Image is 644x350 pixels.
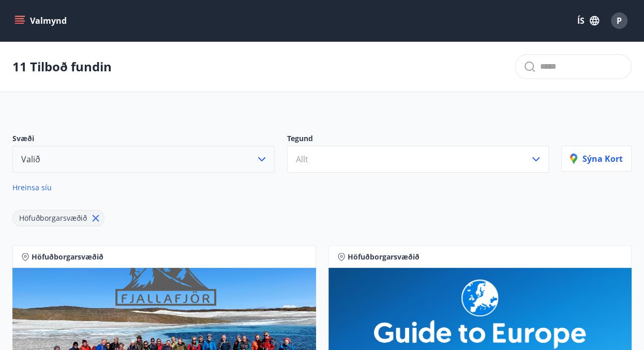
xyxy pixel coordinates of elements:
p: Tegund [287,133,549,146]
span: P [617,15,622,26]
button: Sýna kort [561,146,632,172]
button: menu [12,11,71,30]
span: Höfuðborgarsvæðið [348,252,420,262]
span: Allt [296,154,308,165]
button: Valið [12,146,275,173]
span: Hreinsa síu [12,182,52,192]
div: Höfuðborgarsvæðið [12,210,104,226]
button: Allt [287,146,549,173]
button: P [607,8,632,33]
p: Sýna kort [570,153,623,164]
span: Höfuðborgarsvæðið [32,252,103,262]
span: Höfuðborgarsvæðið [19,213,87,223]
span: Valið [21,154,40,165]
button: ÍS [572,11,605,30]
p: Svæði [12,133,275,146]
p: 11 Tilboð fundin [12,58,112,75]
